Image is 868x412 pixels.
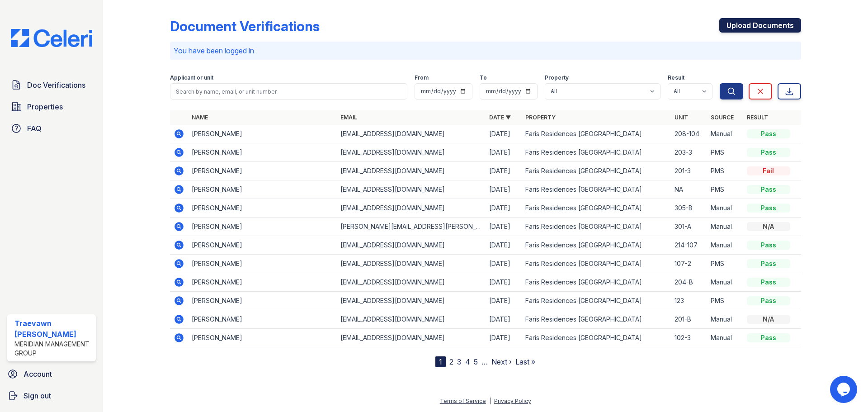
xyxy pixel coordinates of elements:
td: NA [671,180,707,199]
span: … [481,356,488,367]
td: [EMAIL_ADDRESS][DOMAIN_NAME] [337,236,486,255]
td: Manual [707,310,743,329]
div: 1 [435,356,446,367]
div: | [489,398,491,404]
td: Manual [707,273,743,292]
td: [EMAIL_ADDRESS][DOMAIN_NAME] [337,143,486,162]
td: Faris Residences [GEOGRAPHIC_DATA] [522,162,670,180]
span: Properties [27,101,63,112]
td: [DATE] [486,162,522,180]
td: PMS [707,143,743,162]
div: Document Verifications [170,18,320,34]
p: You have been logged in [174,45,797,56]
div: Meridian Management Group [14,340,92,358]
a: FAQ [7,119,96,137]
td: PMS [707,292,743,310]
input: Search by name, email, or unit number [170,83,407,99]
td: [PERSON_NAME] [188,125,337,143]
label: From [415,74,429,81]
td: [DATE] [486,292,522,310]
label: Result [668,74,684,81]
div: Pass [747,148,790,157]
td: [PERSON_NAME] [188,218,337,236]
td: [DATE] [486,218,522,236]
td: [DATE] [486,143,522,162]
td: PMS [707,162,743,180]
div: Pass [747,185,790,194]
a: 2 [449,357,453,366]
td: 102-3 [671,329,707,347]
a: 5 [474,357,478,366]
td: 214-107 [671,236,707,255]
label: Property [545,74,569,81]
td: Faris Residences [GEOGRAPHIC_DATA] [522,125,670,143]
div: N/A [747,315,790,324]
td: Faris Residences [GEOGRAPHIC_DATA] [522,273,670,292]
span: Doc Verifications [27,80,85,90]
span: Account [24,369,52,379]
td: Faris Residences [GEOGRAPHIC_DATA] [522,329,670,347]
a: Email [340,114,357,121]
a: Upload Documents [719,18,801,33]
td: [EMAIL_ADDRESS][DOMAIN_NAME] [337,199,486,218]
a: 4 [465,357,470,366]
div: Fail [747,166,790,175]
div: Pass [747,296,790,305]
td: Manual [707,329,743,347]
td: [EMAIL_ADDRESS][DOMAIN_NAME] [337,125,486,143]
td: [EMAIL_ADDRESS][DOMAIN_NAME] [337,329,486,347]
td: [EMAIL_ADDRESS][DOMAIN_NAME] [337,255,486,273]
div: N/A [747,222,790,231]
td: [PERSON_NAME] [188,143,337,162]
td: Faris Residences [GEOGRAPHIC_DATA] [522,236,670,255]
td: 203-3 [671,143,707,162]
td: Faris Residences [GEOGRAPHIC_DATA] [522,310,670,329]
a: 3 [457,357,462,366]
td: Manual [707,199,743,218]
td: 201-B [671,310,707,329]
td: Manual [707,236,743,255]
label: Applicant or unit [170,74,213,81]
td: [DATE] [486,199,522,218]
span: FAQ [27,123,42,134]
a: Properties [7,98,96,116]
td: Faris Residences [GEOGRAPHIC_DATA] [522,143,670,162]
td: Manual [707,218,743,236]
td: Faris Residences [GEOGRAPHIC_DATA] [522,292,670,310]
a: Name [192,114,208,121]
div: Pass [747,278,790,287]
td: [DATE] [486,236,522,255]
td: 208-104 [671,125,707,143]
a: Result [747,114,768,121]
a: Last » [515,357,535,366]
td: [PERSON_NAME] [188,180,337,199]
div: Pass [747,241,790,250]
td: [PERSON_NAME] [188,199,337,218]
td: [PERSON_NAME] [188,292,337,310]
td: Faris Residences [GEOGRAPHIC_DATA] [522,255,670,273]
td: [PERSON_NAME] [188,273,337,292]
td: [PERSON_NAME] [188,162,337,180]
td: PMS [707,255,743,273]
a: Property [525,114,556,121]
td: PMS [707,180,743,199]
div: Traevawn [PERSON_NAME] [14,318,92,340]
td: [PERSON_NAME] [188,236,337,255]
td: [EMAIL_ADDRESS][DOMAIN_NAME] [337,180,486,199]
td: Faris Residences [GEOGRAPHIC_DATA] [522,199,670,218]
div: Pass [747,259,790,268]
td: [PERSON_NAME] [188,329,337,347]
a: Privacy Policy [494,398,531,404]
a: Sign out [4,387,99,405]
a: Terms of Service [440,398,486,404]
a: Next › [491,357,512,366]
iframe: chat widget [830,376,859,403]
div: Pass [747,333,790,342]
a: Unit [675,114,688,121]
td: [DATE] [486,329,522,347]
a: Date ▼ [489,114,511,121]
td: [EMAIL_ADDRESS][DOMAIN_NAME] [337,310,486,329]
div: Pass [747,129,790,138]
td: Faris Residences [GEOGRAPHIC_DATA] [522,218,670,236]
